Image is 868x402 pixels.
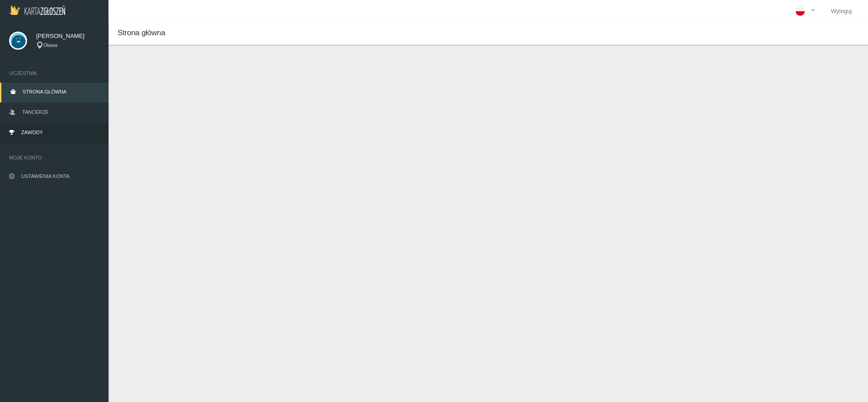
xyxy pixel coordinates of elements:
[9,5,65,15] img: Logo
[9,153,99,162] span: Moje konto
[23,89,66,94] span: Strona główna
[9,32,27,50] img: svg
[21,130,43,135] span: Zawody
[22,109,48,115] span: Tancerze
[9,69,99,78] span: Uczestnik
[21,173,70,179] span: Ustawienia konta
[36,32,99,41] span: [PERSON_NAME]
[36,42,99,49] div: Oława
[118,28,165,37] span: Strona główna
